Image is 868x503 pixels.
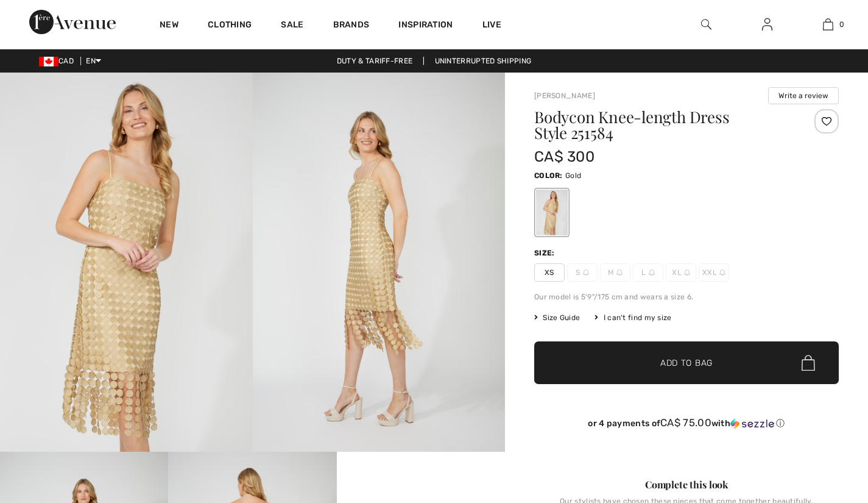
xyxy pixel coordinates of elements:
span: Add to Bag [660,357,713,369]
img: Canadian Dollar [39,57,58,66]
span: CA$ 75.00 [660,416,711,429]
span: Gold [565,171,581,180]
div: Complete this look [534,477,839,492]
span: EN [86,57,101,65]
a: Live [482,18,501,31]
a: 0 [798,17,858,32]
a: Clothing [208,20,252,32]
span: 0 [839,19,844,30]
div: Our model is 5'9"/175 cm and wears a size 6. [534,291,839,302]
span: Inspiration [398,20,453,32]
button: Write a review [768,87,839,104]
div: Size: [534,248,557,259]
img: Sezzle [730,418,774,429]
div: I can't find my size [595,312,671,323]
img: ring-m.svg [583,269,589,276]
img: My Bag [823,17,833,32]
img: My Info [762,17,772,32]
span: Size Guide [534,312,580,323]
button: Add to Bag [534,341,839,384]
h1: Bodycon Knee-length Dress Style 251584 [534,109,788,141]
a: Brands [333,20,370,32]
iframe: Opens a widget where you can chat to one of our agents [791,412,856,442]
span: CA$ 300 [534,148,595,165]
a: [PERSON_NAME] [534,91,595,100]
img: Bag.svg [802,355,815,371]
span: XL [666,263,696,282]
span: Color: [534,171,563,180]
img: ring-m.svg [684,269,690,276]
img: ring-m.svg [616,269,623,276]
a: Sale [281,20,303,32]
img: search the website [701,17,711,32]
span: S [567,263,598,282]
span: CAD [39,57,79,65]
span: XS [534,263,565,282]
img: ring-m.svg [719,269,725,276]
img: Bodycon Knee-Length Dress Style 251584. 2 [253,73,506,452]
div: or 4 payments of with [534,417,839,429]
a: Sign In [752,17,782,32]
div: Gold [536,190,568,235]
div: or 4 payments ofCA$ 75.00withSezzle Click to learn more about Sezzle [534,417,839,433]
a: New [160,20,178,32]
img: ring-m.svg [649,269,655,276]
span: L [633,263,663,282]
img: 1ère Avenue [29,10,116,34]
span: M [600,263,630,282]
span: XXL [699,263,729,282]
